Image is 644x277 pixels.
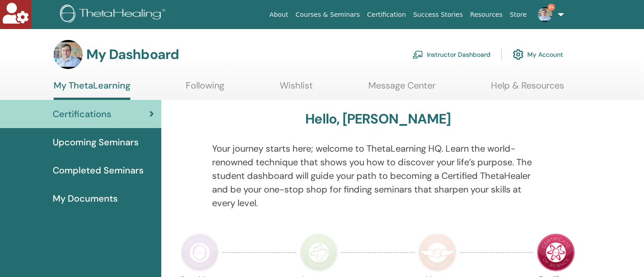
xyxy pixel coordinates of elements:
img: Certificate of Science [537,233,575,272]
a: Message Center [368,80,436,98]
a: Success Stories [410,6,466,23]
a: Courses & Seminars [292,6,364,23]
span: Upcoming Seminars [53,135,139,149]
h3: Hello, [PERSON_NAME] [305,111,451,127]
a: Certification [363,6,409,23]
img: cog.svg [513,47,524,62]
span: Completed Seminars [53,163,144,177]
span: My Documents [53,192,118,205]
a: Following [186,80,224,98]
img: default.jpg [538,7,552,22]
a: About [266,6,292,23]
img: Master [418,233,456,272]
a: My ThetaLearning [54,80,130,100]
h3: My Dashboard [86,46,179,63]
img: default.jpg [54,40,83,69]
img: logo.png [60,5,168,25]
img: Practitioner [181,233,219,272]
span: Certifications [53,107,111,121]
a: Help & Resources [491,80,564,98]
a: Resources [466,6,506,23]
img: chalkboard-teacher.svg [412,50,423,59]
img: Instructor [300,233,338,272]
a: Store [506,6,530,23]
p: Your journey starts here; welcome to ThetaLearning HQ. Learn the world-renowned technique that sh... [212,142,544,210]
a: Wishlist [280,80,313,98]
span: 9+ [548,4,555,11]
a: My Account [513,45,563,64]
a: Instructor Dashboard [412,45,490,64]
